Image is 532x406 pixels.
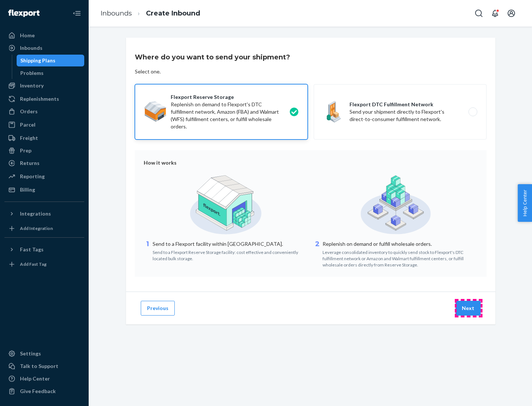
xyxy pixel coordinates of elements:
div: Add Integration [20,225,53,231]
a: Add Integration [4,223,84,234]
p: Send to a Flexport facility within [GEOGRAPHIC_DATA]. [153,240,308,248]
a: Home [4,30,84,41]
a: Orders [4,106,84,117]
button: Open notifications [488,6,502,21]
div: Settings [20,350,41,357]
div: Shipping Plans [20,57,55,64]
div: Inbounds [20,44,42,52]
button: Integrations [4,208,84,220]
a: Inbounds [4,42,84,54]
button: Previous [141,301,175,316]
div: Inventory [20,82,44,89]
a: Create Inbound [146,9,200,17]
button: Give Feedback [4,385,84,397]
div: Prep [20,147,31,154]
button: Open account menu [504,6,519,21]
button: Fast Tags [4,244,84,255]
div: Freight [20,134,38,142]
button: Open Search Box [471,6,486,21]
h3: Where do you want to send your shipment? [135,52,290,62]
div: How it works [144,159,478,166]
div: Returns [20,159,40,167]
a: Returns [4,157,84,169]
a: Billing [4,184,84,196]
a: Shipping Plans [17,55,85,66]
a: Problems [17,67,85,79]
img: Flexport logo [8,10,40,17]
a: Inventory [4,80,84,92]
div: Home [20,32,35,39]
a: Parcel [4,119,84,131]
div: Parcel [20,121,35,128]
button: Close Navigation [69,6,84,21]
div: Problems [20,69,44,77]
div: Reporting [20,173,45,180]
a: Reporting [4,171,84,182]
a: Settings [4,348,84,359]
div: Add Fast Tag [20,261,47,267]
a: Prep [4,145,84,156]
a: Add Fast Tag [4,258,84,270]
div: 2 [314,240,321,268]
a: Talk to Support [4,360,84,372]
div: Integrations [20,210,51,217]
button: Next [456,301,481,316]
div: Leverage consolidated inventory to quickly send stock to Flexport's DTC fulfillment network or Am... [323,248,478,268]
div: Fast Tags [20,246,44,253]
p: Replenish on demand or fulfill wholesale orders. [323,240,478,248]
a: Replenishments [4,93,84,105]
div: 1 [144,240,151,262]
a: Help Center [4,373,84,385]
div: Billing [20,186,35,193]
div: Replenishments [20,95,59,103]
div: Give Feedback [20,388,56,395]
div: Send to a Flexport Reserve Storage facility: cost effective and conveniently located bulk storage. [153,248,308,262]
a: Freight [4,132,84,144]
a: Inbounds [100,9,132,17]
button: Help Center [518,184,532,222]
ol: breadcrumbs [95,3,206,24]
div: Select one. [135,68,161,75]
div: Help Center [20,375,50,382]
div: Talk to Support [20,362,58,370]
div: Orders [20,108,38,115]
